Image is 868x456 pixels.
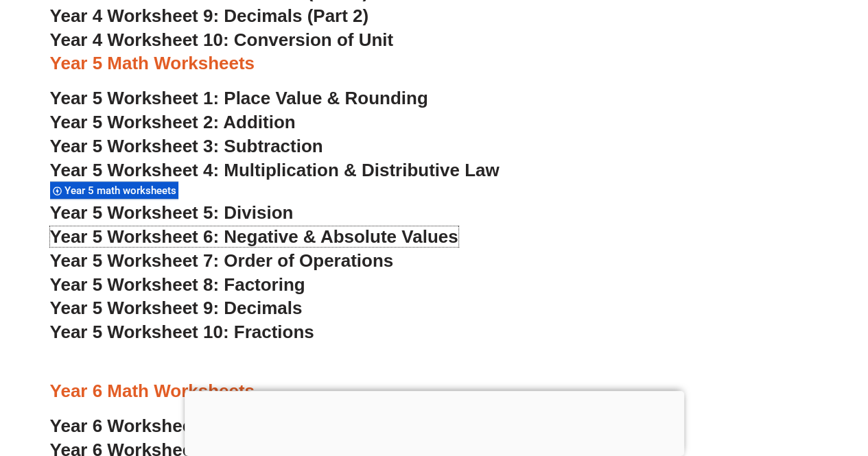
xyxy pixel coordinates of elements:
a: Year 5 Worksheet 10: Fractions [50,322,314,342]
h3: Year 5 Math Worksheets [50,52,819,75]
h3: Year 6 Math Worksheets [50,380,819,403]
a: Year 5 Worksheet 4: Multiplication & Distributive Law [50,160,500,180]
a: Year 5 Worksheet 9: Decimals [50,298,303,318]
a: Year 5 Worksheet 2: Addition [50,112,296,132]
a: Year 5 Worksheet 8: Factoring [50,274,305,295]
iframe: Advertisement [185,391,684,453]
div: Year 5 math worksheets [50,181,178,200]
a: Year 4 Worksheet 9: Decimals (Part 2) [50,5,369,26]
a: Year 5 Worksheet 6: Negative & Absolute Values [50,226,458,247]
span: Year 5 math worksheets [64,184,180,197]
a: Year 5 Worksheet 5: Division [50,202,294,223]
a: Year 5 Worksheet 3: Subtraction [50,136,323,156]
span: Year 6 Worksheet 1: [50,416,220,436]
iframe: Chat Widget [640,301,868,456]
a: Year 5 Worksheet 7: Order of Operations [50,250,394,271]
a: Year 4 Worksheet 10: Conversion of Unit [50,29,394,50]
a: Year 6 Worksheet 1:Measurement [50,416,334,436]
a: Year 5 Worksheet 1: Place Value & Rounding [50,88,428,108]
